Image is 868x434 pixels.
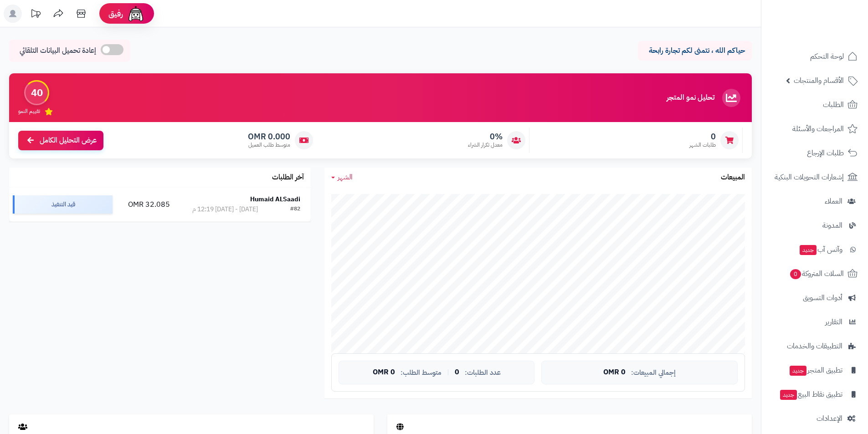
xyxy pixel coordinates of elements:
span: جديد [780,390,797,400]
span: جديد [790,366,806,376]
span: عرض التحليل الكامل [40,135,97,146]
span: الطلبات [823,98,844,111]
span: وآتس آب [799,243,842,256]
a: السلات المتروكة0 [767,263,863,285]
span: متوسط الطلب: [401,369,442,377]
span: | [447,369,449,376]
span: 0.000 OMR [248,132,290,142]
img: ai-face.png [127,5,145,23]
a: وآتس آبجديد [767,239,863,260]
h3: المبيعات [721,174,745,182]
span: إشعارات التحويلات البنكية [775,171,844,184]
img: logo-2.png [806,22,859,41]
span: 0 OMR [603,368,626,377]
span: جديد [800,245,817,255]
a: العملاء [767,190,863,212]
span: إعادة تحميل البيانات التلقائي [20,46,96,56]
span: الشهر [338,172,353,183]
span: الأقسام والمنتجات [794,74,844,87]
strong: Humaid ALSaadi [250,194,300,204]
a: تحديثات المنصة [24,5,47,25]
a: الإعدادات [767,408,863,429]
span: العملاء [825,195,842,208]
span: متوسط طلب العميل [248,141,290,149]
span: معدل تكرار الشراء [468,141,503,149]
a: الشهر [331,172,353,183]
span: الإعدادات [817,412,842,425]
a: تطبيق نقاط البيعجديد [767,383,863,405]
a: عرض التحليل الكامل [18,131,103,150]
div: قيد التنفيذ [13,195,113,214]
span: 0 [790,269,801,279]
span: 0% [468,132,503,142]
a: لوحة التحكم [767,46,863,67]
span: أدوات التسويق [803,291,842,304]
a: إشعارات التحويلات البنكية [767,166,863,188]
a: أدوات التسويق [767,287,863,309]
span: المدونة [822,219,842,232]
span: 0 [689,132,716,142]
span: طلبات الإرجاع [807,147,844,159]
span: تطبيق نقاط البيع [779,388,842,401]
span: 0 [455,368,459,377]
span: السلات المتروكة [789,267,844,280]
a: التطبيقات والخدمات [767,335,863,357]
span: المراجعات والأسئلة [792,123,844,135]
span: 0 OMR [373,368,395,377]
div: #82 [290,205,300,214]
span: التطبيقات والخدمات [787,340,842,352]
span: لوحة التحكم [810,50,844,63]
a: تطبيق المتجرجديد [767,359,863,381]
span: تطبيق المتجر [789,364,842,377]
p: حياكم الله ، نتمنى لكم تجارة رابحة [645,46,745,56]
span: تقييم النمو [18,107,40,115]
span: طلبات الشهر [689,141,716,149]
div: [DATE] - [DATE] 12:19 م [192,205,258,214]
a: طلبات الإرجاع [767,142,863,164]
span: التقارير [825,316,842,328]
span: إجمالي المبيعات: [631,369,676,377]
td: 32.085 OMR [116,188,182,221]
h3: تحليل نمو المتجر [667,94,714,102]
span: رفيق [108,8,123,19]
a: المراجعات والأسئلة [767,118,863,140]
h3: آخر الطلبات [272,174,304,182]
a: المدونة [767,214,863,236]
a: التقارير [767,311,863,333]
a: الطلبات [767,94,863,116]
span: عدد الطلبات: [465,369,501,377]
